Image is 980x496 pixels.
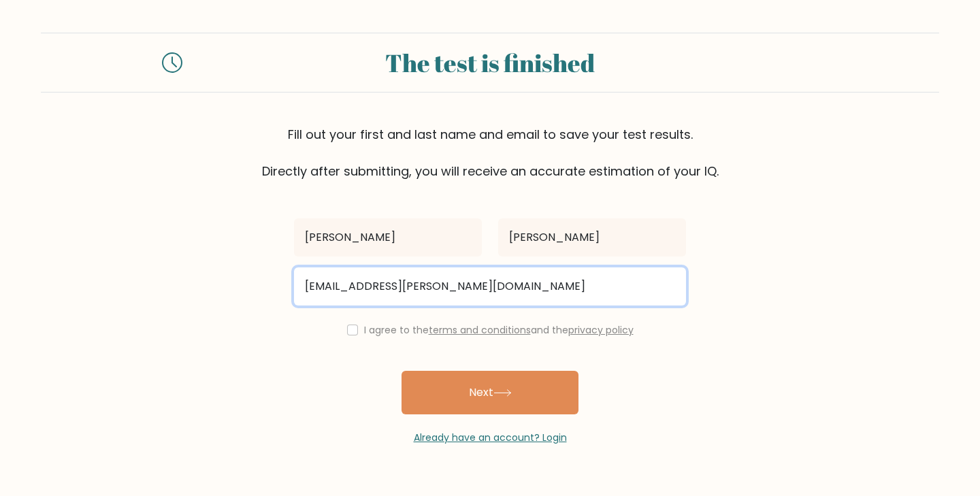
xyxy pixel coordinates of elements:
input: Email [294,267,686,305]
input: Last name [498,218,686,257]
a: privacy policy [568,323,634,337]
a: terms and conditions [429,323,531,337]
div: The test is finished [199,44,781,81]
a: Already have an account? Login [414,431,567,444]
div: Fill out your first and last name and email to save your test results. Directly after submitting,... [41,125,939,180]
button: Next [402,371,578,414]
input: First name [294,218,482,257]
label: I agree to the and the [364,323,634,337]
